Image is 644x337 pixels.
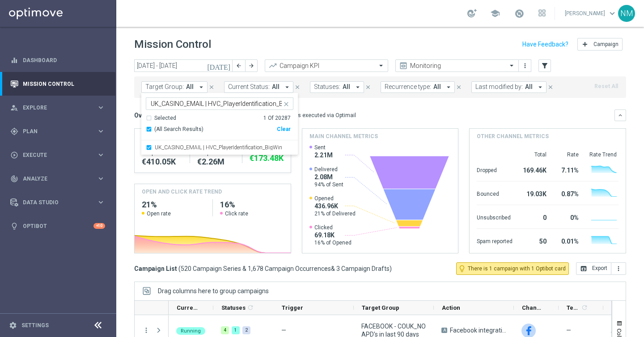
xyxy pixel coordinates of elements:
[246,303,254,312] span: Calculate column
[224,81,293,93] button: Current Status: All arrow_drop_down
[23,72,105,96] a: Mission Control
[221,304,246,311] span: Statuses
[23,214,93,238] a: Optibot
[10,80,106,88] button: Mission Control
[523,210,547,224] div: 0
[10,175,18,183] i: track_changes
[314,202,356,210] span: 436.96K
[97,151,105,159] i: keyboard_arrow_right
[10,56,18,64] i: equalizer
[576,265,626,272] multiple-options-button: Export to CSV
[477,210,513,224] div: Unsubscribed
[615,265,622,272] i: more_vert
[538,59,551,72] button: filter_alt
[309,132,378,140] h4: Main channel metrics
[155,145,282,150] label: UK_CASINO_EMAIL | HVC_PlayerIdentification_BigWin
[611,262,626,275] button: more_vert
[10,72,105,96] div: Mission Control
[522,41,568,47] input: Have Feedback?
[581,41,589,48] i: add
[97,198,105,206] i: keyboard_arrow_right
[21,323,49,328] a: Settings
[521,62,529,69] i: more_vert
[450,326,506,334] span: Facebook integration test
[618,5,635,22] div: NM
[141,81,208,93] button: Target Group: All arrow_drop_down
[181,328,201,334] span: Running
[10,57,106,64] button: equalizer Dashboard
[521,60,530,71] button: more_vert
[475,83,523,91] span: Last modified by:
[9,321,17,329] i: settings
[272,83,280,91] span: All
[134,59,233,72] input: Select date range
[433,83,441,91] span: All
[523,186,547,200] div: 19.03K
[10,199,106,206] button: Data Studio keyboard_arrow_right
[197,83,205,91] i: arrow_drop_down
[154,126,203,133] span: (All Search Results)
[263,114,291,122] div: 1 Of 20287
[23,152,97,158] span: Execute
[10,198,97,206] div: Data Studio
[455,82,463,92] button: close
[177,304,198,311] span: Current Status
[233,59,245,72] button: arrow_back
[10,152,106,159] button: play_circle_outline Execute keyboard_arrow_right
[221,326,229,334] div: 4
[145,83,184,91] span: Target Group:
[390,265,392,273] span: )
[176,326,205,335] colored-tag: Running
[134,38,211,51] h1: Mission Control
[208,82,216,92] button: close
[580,265,587,272] i: open_in_browser
[314,144,333,151] span: Sent
[477,233,513,248] div: Spam reported
[10,175,97,183] div: Analyze
[581,304,588,311] i: refresh
[10,127,97,135] div: Plan
[178,265,181,273] span: (
[142,199,205,210] h2: 21%
[567,304,580,311] span: Templates
[354,83,362,91] i: arrow_drop_down
[10,104,97,112] div: Explore
[580,303,588,312] span: Calculate column
[607,8,617,18] span: keyboard_arrow_down
[314,83,340,91] span: Statuses:
[362,304,399,311] span: Target Group
[10,175,106,182] button: track_changes Analyze keyboard_arrow_right
[293,82,301,92] button: close
[268,61,277,70] i: trending_up
[97,127,105,135] i: keyboard_arrow_right
[10,222,18,230] i: lightbulb
[343,83,350,91] span: All
[206,59,233,73] button: [DATE]
[23,200,97,205] span: Data Studio
[245,59,258,72] button: arrow_forward
[142,326,150,334] button: more_vert
[523,233,547,248] div: 50
[547,82,555,92] button: close
[10,127,18,135] i: gps_fixed
[477,162,513,177] div: Dropped
[141,97,298,155] ng-select: UK_CASINO_EMAIL | HVC_PlayerIdentification_BigWin
[186,83,194,91] span: All
[331,265,335,272] span: &
[282,99,289,106] button: close
[314,166,343,173] span: Delivered
[442,304,460,311] span: Action
[523,151,547,158] div: Total
[294,84,301,90] i: close
[10,128,106,135] div: gps_fixed Plan keyboard_arrow_right
[536,83,544,91] i: arrow_drop_down
[225,210,248,217] span: Click rate
[557,151,579,158] div: Rate
[617,112,623,118] i: keyboard_arrow_down
[566,326,571,334] span: —
[228,83,270,91] span: Current Status:
[242,326,250,334] div: 2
